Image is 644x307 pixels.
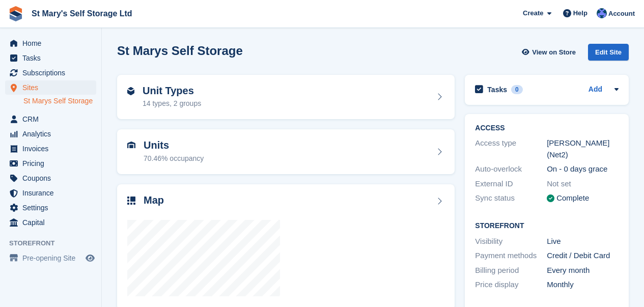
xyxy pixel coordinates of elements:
a: Edit Site [588,44,629,65]
div: 0 [511,85,523,94]
div: 70.46% occupancy [144,153,204,164]
h2: St Marys Self Storage [117,44,243,58]
span: Insurance [22,186,83,200]
a: View on Store [520,44,580,61]
a: menu [5,171,96,185]
div: Complete [556,192,589,204]
span: View on Store [532,47,576,58]
div: Auto-overlock [475,163,547,175]
span: Home [22,36,83,50]
img: unit-icn-7be61d7bf1b0ce9d3e12c5938cc71ed9869f7b940bace4675aadf7bd6d80202e.svg [127,142,135,149]
div: On - 0 days grace [547,163,619,175]
a: St Marys Self Storage [23,96,96,106]
span: Create [523,8,543,18]
div: Live [547,236,619,247]
span: Storefront [9,238,101,248]
div: Not set [547,178,619,190]
a: Units 70.46% occupancy [117,129,455,174]
a: menu [5,142,96,156]
img: unit-type-icn-2b2737a686de81e16bb02015468b77c625bbabd49415b5ef34ead5e3b44a266d.svg [127,87,134,95]
h2: Unit Types [143,85,201,97]
div: Monthly [547,279,619,291]
div: 14 types, 2 groups [143,98,201,109]
span: CRM [22,112,83,126]
a: St Mary's Self Storage Ltd [27,5,136,22]
span: Sites [22,80,83,95]
span: Invoices [22,142,83,156]
a: Add [589,84,602,96]
a: menu [5,201,96,215]
h2: ACCESS [475,124,619,132]
h2: Tasks [487,85,507,94]
a: menu [5,66,96,80]
a: menu [5,127,96,141]
span: Analytics [22,127,83,141]
span: Pre-opening Site [22,251,83,265]
div: Billing period [475,265,547,276]
a: menu [5,80,96,95]
span: Coupons [22,171,83,185]
div: Edit Site [588,44,629,61]
span: Subscriptions [22,66,83,80]
a: menu [5,36,96,50]
img: map-icn-33ee37083ee616e46c38cad1a60f524a97daa1e2b2c8c0bc3eb3415660979fc1.svg [127,197,135,205]
div: Sync status [475,192,547,204]
a: menu [5,251,96,265]
span: Pricing [22,156,83,171]
div: Every month [547,265,619,276]
h2: Units [144,139,204,151]
a: menu [5,215,96,230]
a: menu [5,51,96,65]
div: [PERSON_NAME] (Net2) [547,137,619,160]
a: menu [5,186,96,200]
h2: Map [144,194,164,206]
a: menu [5,112,96,126]
div: Access type [475,137,547,160]
span: Account [608,9,635,19]
div: Price display [475,279,547,291]
a: Preview store [84,252,96,264]
img: stora-icon-8386f47178a22dfd0bd8f6a31ec36ba5ce8667c1dd55bd0f319d3a0aa187defe.svg [8,6,23,21]
span: Tasks [22,51,83,65]
div: Credit / Debit Card [547,250,619,262]
a: Unit Types 14 types, 2 groups [117,75,455,120]
div: Visibility [475,236,547,247]
div: Payment methods [475,250,547,262]
h2: Storefront [475,222,619,230]
a: menu [5,156,96,171]
img: Matthew Keenan [597,8,607,18]
span: Settings [22,201,83,215]
div: External ID [475,178,547,190]
span: Capital [22,215,83,230]
span: Help [573,8,587,18]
